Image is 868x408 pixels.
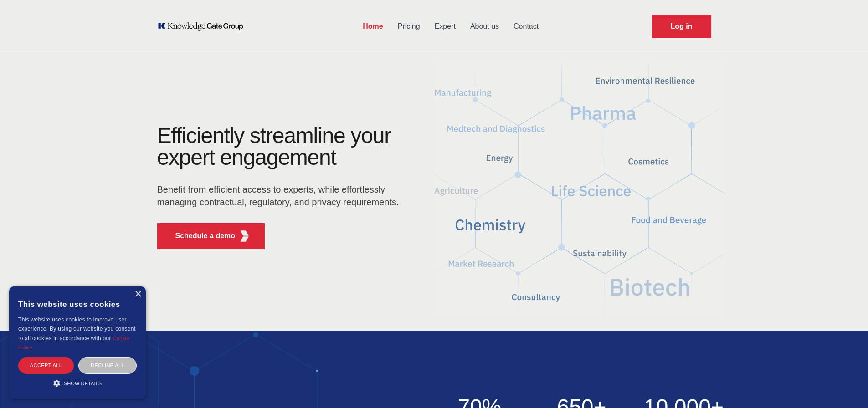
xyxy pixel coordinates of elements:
[175,230,236,241] p: Schedule a demo
[463,15,506,38] a: About us
[157,123,391,169] h1: Efficiently streamline your expert engagement
[506,15,546,38] a: Contact
[157,22,250,31] a: KOL Knowledge Platform: Talk to Key External Experts (KEE)
[18,293,137,315] div: This website uses cookies
[390,15,427,38] a: Pricing
[134,291,141,298] div: Close
[64,381,102,386] span: Show details
[157,223,265,249] button: Schedule a demoKGG Fifth Element RED
[18,378,137,388] div: Show details
[18,357,74,373] div: Accept all
[652,15,711,38] a: Request Demo
[427,15,463,38] a: Expert
[157,183,405,209] p: Benefit from efficient access to experts, while effortlessly managing contractual, regulatory, an...
[355,15,390,38] a: Home
[18,316,135,342] span: This website uses cookies to improve user experience. By using our website you consent to all coo...
[434,59,726,321] img: KGG Fifth Element RED
[239,230,250,242] img: KGG Fifth Element RED
[18,336,129,350] a: Cookie Policy
[78,357,137,373] div: Decline all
